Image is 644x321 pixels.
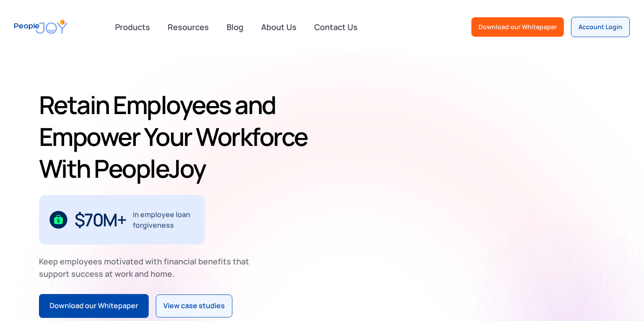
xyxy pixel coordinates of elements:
div: View case studies [163,300,225,312]
div: in employee loan forgiveness [133,209,194,230]
a: home [14,14,67,39]
div: Download our Whitepaper [478,23,557,31]
a: Resources [162,17,214,37]
div: Account Login [578,23,622,31]
div: 1 / 3 [39,195,205,245]
a: About Us [256,17,302,37]
div: Download our Whitepaper [50,300,138,312]
a: Account Login [571,17,630,37]
a: Download our Whitepaper [471,17,564,37]
a: Blog [221,17,249,37]
div: Products [110,18,155,36]
div: $70M+ [74,213,126,227]
a: View case studies [156,294,232,317]
a: Download our Whitepaper [39,294,149,318]
a: Contact Us [309,17,363,37]
div: Keep employees motivated with financial benefits that support success at work and home. [39,255,257,280]
h1: Retain Employees and Empower Your Workforce With PeopleJoy [39,89,319,184]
